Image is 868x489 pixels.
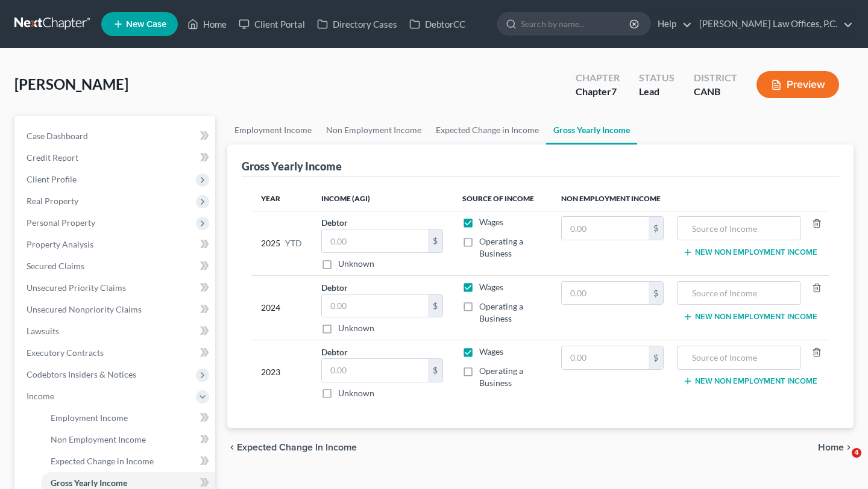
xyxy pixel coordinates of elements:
a: Lawsuits [17,320,215,342]
a: Client Portal [233,13,311,35]
a: Non Employment Income [319,116,429,145]
div: 2024 [261,281,302,335]
span: Non Employment Income [51,434,146,444]
a: Expected Change in Income [429,116,546,145]
span: [PERSON_NAME] [14,75,128,93]
input: Source of Income [684,346,794,369]
input: Search by name... [521,13,631,35]
a: Property Analysis [17,234,215,255]
div: 2023 [261,346,302,399]
span: Personal Property [27,217,95,228]
th: Year [251,187,312,211]
th: Income (AGI) [312,187,453,211]
span: Operating a Business [479,366,523,388]
a: Case Dashboard [17,125,215,147]
input: 0.00 [562,346,649,369]
label: Unknown [338,387,374,399]
button: New Non Employment Income [683,312,817,322]
a: Help [652,13,692,35]
a: Employment Income [227,116,319,145]
span: Employment Income [51,413,128,423]
a: Expected Change in Income [41,450,215,472]
span: Operating a Business [479,236,523,258]
span: Wages [479,282,503,292]
a: Secured Claims [17,255,215,277]
label: Debtor [321,281,348,294]
span: Secured Claims [27,261,84,271]
div: $ [649,282,663,305]
span: Gross Yearly Income [51,478,127,488]
span: Wages [479,217,503,227]
div: $ [428,359,442,382]
a: Executory Contracts [17,342,215,364]
a: Unsecured Priority Claims [17,277,215,299]
i: chevron_right [844,443,854,452]
div: Lead [639,85,675,99]
div: CANB [694,85,737,99]
a: Credit Report [17,147,215,169]
span: Wages [479,346,503,357]
div: Chapter [576,85,620,99]
div: $ [428,229,442,252]
span: YTD [285,237,302,249]
span: 4 [852,448,861,458]
a: Gross Yearly Income [546,116,637,145]
span: Home [818,443,844,452]
input: 0.00 [562,217,649,240]
input: 0.00 [562,282,649,305]
span: Unsecured Nonpriority Claims [27,304,142,314]
button: Home chevron_right [818,443,854,452]
th: Non Employment Income [552,187,829,211]
a: DebtorCC [403,13,471,35]
a: Employment Income [41,407,215,429]
i: chevron_left [227,443,237,452]
iframe: Intercom live chat [827,448,856,477]
span: Lawsuits [27,326,59,336]
span: Client Profile [27,174,77,184]
span: Unsecured Priority Claims [27,282,126,293]
div: $ [649,346,663,369]
a: Directory Cases [311,13,403,35]
input: Source of Income [684,282,794,305]
button: chevron_left Expected Change in Income [227,443,357,452]
span: Real Property [27,196,78,206]
label: Unknown [338,258,374,270]
div: Chapter [576,71,620,85]
div: $ [649,217,663,240]
label: Debtor [321,216,348,229]
span: New Case [126,20,166,29]
label: Unknown [338,322,374,334]
div: Status [639,71,675,85]
button: New Non Employment Income [683,376,817,386]
span: Executory Contracts [27,347,104,358]
a: Unsecured Nonpriority Claims [17,299,215,320]
a: Home [181,13,233,35]
span: Operating a Business [479,301,523,323]
input: 0.00 [322,294,428,317]
span: Codebtors Insiders & Notices [27,369,136,379]
span: Expected Change in Income [237,443,357,452]
span: Expected Change in Income [51,456,154,466]
input: 0.00 [322,229,428,252]
span: Property Analysis [27,239,93,249]
span: Credit Report [27,152,78,163]
input: Source of Income [684,217,794,240]
div: $ [428,294,442,317]
th: Source of Income [453,187,552,211]
div: Gross Yearly Income [242,159,342,173]
span: Case Dashboard [27,131,88,141]
button: New Non Employment Income [683,248,817,257]
span: 7 [611,86,617,97]
input: 0.00 [322,359,428,382]
span: Income [27,391,54,401]
div: District [694,71,737,85]
div: 2025 [261,216,302,270]
button: Preview [756,71,839,98]
a: Non Employment Income [41,429,215,450]
label: Debtor [321,346,348,358]
a: [PERSON_NAME] Law Offices, P.C. [693,13,853,35]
